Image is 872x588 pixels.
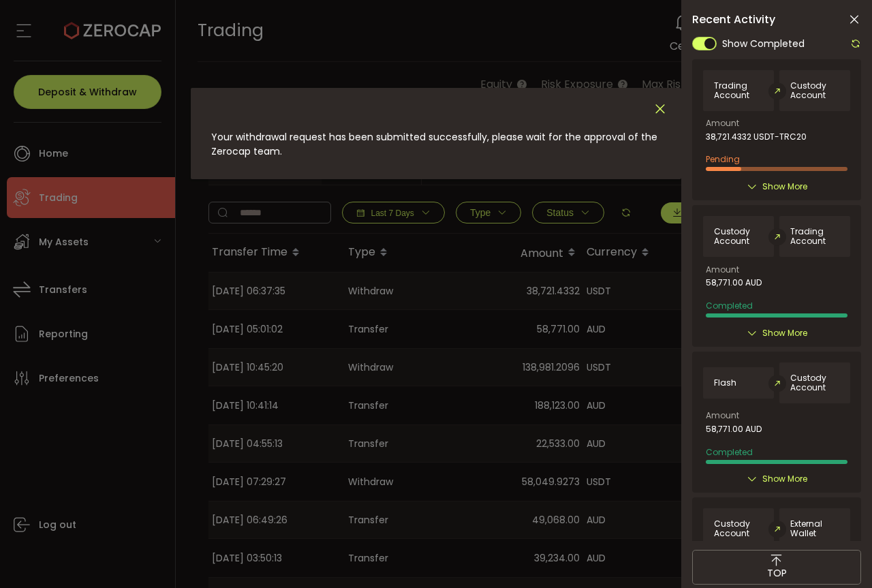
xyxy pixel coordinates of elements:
span: Trading Account [790,227,839,246]
span: Show More [762,180,807,194]
span: Your withdrawal request has been submitted successfully, please wait for the approval of the Zero... [211,130,657,158]
span: Trading Account [714,81,763,100]
span: Custody Account [790,373,839,392]
span: Show More [762,326,807,340]
span: Amount [706,119,739,127]
span: 58,771.00 AUD [706,278,762,288]
span: TOP [767,566,787,581]
span: Completed [706,300,753,311]
span: External Wallet [790,519,839,538]
span: Amount [706,266,739,274]
span: Recent Activity [692,14,775,25]
span: Show More [762,472,807,486]
span: Flash [714,378,736,388]
div: dialog [191,88,681,179]
span: Custody Account [714,519,763,538]
span: Show Completed [722,37,805,51]
span: 38,721.4332 USDT-TRC20 [706,132,807,142]
button: Close [653,102,668,117]
span: Amount [706,412,739,420]
iframe: Chat Widget [804,523,872,588]
span: Completed [706,446,753,458]
span: Custody Account [714,227,763,246]
span: Pending [706,153,740,165]
span: Custody Account [790,81,839,100]
span: 58,771.00 AUD [706,424,762,434]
